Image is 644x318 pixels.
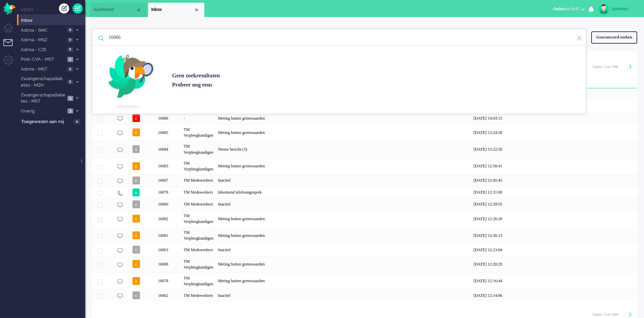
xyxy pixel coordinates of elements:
[471,112,637,124] div: [DATE] 14:03:15
[216,289,471,301] div: Inactief
[471,141,637,157] div: [DATE] 13:22:50
[156,244,181,256] div: 16063
[471,175,637,186] div: [DATE] 12:45:45
[216,227,471,244] div: Meting buiten grenswaarden
[216,124,471,141] div: Meting buiten grenswaarden
[20,66,65,73] span: Astma - MST
[67,47,73,52] span: 0
[471,210,637,227] div: [DATE] 12:26:20
[471,158,637,175] div: [DATE] 12:58:41
[194,7,199,13] div: Close tab
[136,7,141,13] div: Close tab
[162,71,220,90] div: Geen zoekresultaten Probeer nog eens
[216,210,471,227] div: Meting buiten grenswaarden
[471,186,637,198] div: [DATE] 12:31:00
[117,248,123,254] img: ic_chat_grey.svg
[216,141,471,157] div: Nieuw bericht (3)
[73,3,83,14] a: Quick Ticket
[132,114,140,122] span: c
[132,277,140,285] span: c
[181,124,216,141] div: TM Verpleegkundigen
[181,198,216,210] div: TM Medewerkers
[156,273,181,289] div: 16078
[92,141,637,157] div: 16084
[117,130,123,136] img: ic_chat_grey.svg
[471,227,637,244] div: [DATE] 12:26:13
[132,200,140,208] span: c
[156,158,181,175] div: 16083
[148,3,204,17] li: View
[156,141,181,157] div: 16084
[20,76,65,88] span: Zwangerschapsdiabetes - MZH
[117,262,123,268] img: ic_chat_grey.svg
[92,112,637,124] div: 16086
[471,244,637,256] div: [DATE] 12:23:04
[74,119,80,124] span: 0
[471,256,637,273] div: [DATE] 12:20:29
[181,186,216,198] div: TM Medewerkers
[20,118,85,125] a: Toegewezen aan mij 0
[3,39,19,55] li: Tickets menu
[156,112,181,124] div: 16086
[92,289,637,301] div: 16062
[20,27,65,34] span: Astma - SMC
[20,108,65,115] span: Overig
[20,56,65,63] span: Post-CVA - MST
[67,108,73,113] span: 3
[629,64,632,71] div: Next
[553,6,580,11] span: for 02:07
[216,112,471,124] div: Meting buiten grenswaarden
[132,246,140,254] span: c
[156,289,181,301] div: 16062
[612,5,637,12] div: isawmsc
[471,289,637,301] div: [DATE] 12:14:06
[602,312,606,317] input: Page
[3,4,15,10] a: Omnidesk
[181,227,216,244] div: TM Verpleegkundigen
[67,37,73,43] span: 0
[117,202,123,208] img: ic_chat_grey.svg
[92,124,637,141] div: 16085
[132,291,140,299] span: c
[93,7,136,13] span: dashboard
[132,162,140,170] span: c
[59,3,69,14] div: Creëer ticket
[216,244,471,256] div: Inactief
[591,31,637,43] div: Geavanceerd zoeken
[181,158,216,175] div: TM Verpleegkundigen
[103,46,162,114] img: inspector_bird.svg
[67,67,73,72] span: 0
[156,198,181,210] div: 16060
[181,244,216,256] div: TM Medewerkers
[216,198,471,210] div: Inactief
[92,158,637,175] div: 16083
[216,186,471,198] div: Inkomend telefoongesprek
[117,216,123,222] img: ic_chat_grey.svg
[20,47,65,53] span: Astma - CZE
[156,124,181,141] div: 16085
[549,4,588,14] button: Onlinefor 02:07
[21,119,72,125] span: Toegewezen aan mij
[92,256,637,273] div: 16080
[20,37,65,43] span: Astma - MSZ
[216,256,471,273] div: Meting buiten grenswaarden
[92,227,637,244] div: 16081
[92,273,637,289] div: 16078
[117,190,123,196] img: ic_telephone_grey.svg
[471,273,637,289] div: [DATE] 12:16:44
[151,7,194,13] span: Inbox
[117,116,123,122] img: ic_chat_grey.svg
[181,273,216,289] div: TM Verpleegkundigen
[104,29,577,46] input: Zoek: ticket ID, patiëntnaam, klant ID, inhoud, titel, adres
[132,177,140,184] span: c
[92,244,637,256] div: 16063
[156,210,181,227] div: 16082
[90,3,146,17] li: Dashboard
[181,289,216,301] div: TM Medewerkers
[216,175,471,186] div: Inactief
[216,158,471,175] div: Meting buiten grenswaarden
[132,231,140,239] span: c
[117,164,123,170] img: ic_chat_grey.svg
[549,2,588,17] li: Onlinefor 02:07
[117,293,123,299] img: ic_chat_grey.svg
